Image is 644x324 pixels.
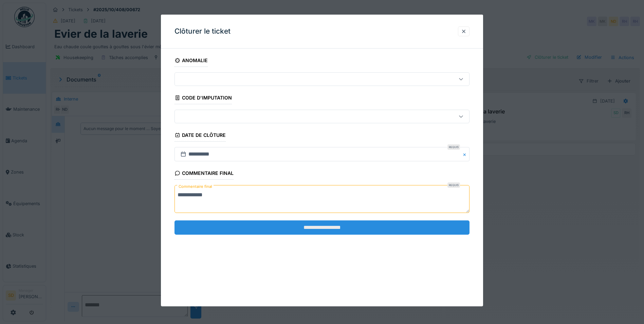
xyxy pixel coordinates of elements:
[174,130,226,142] div: Date de clôture
[447,144,460,150] div: Requis
[447,182,460,188] div: Requis
[174,168,234,180] div: Commentaire final
[174,55,208,67] div: Anomalie
[174,93,232,104] div: Code d'imputation
[177,182,214,191] label: Commentaire final
[174,27,231,36] h3: Clôturer le ticket
[462,147,470,161] button: Close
